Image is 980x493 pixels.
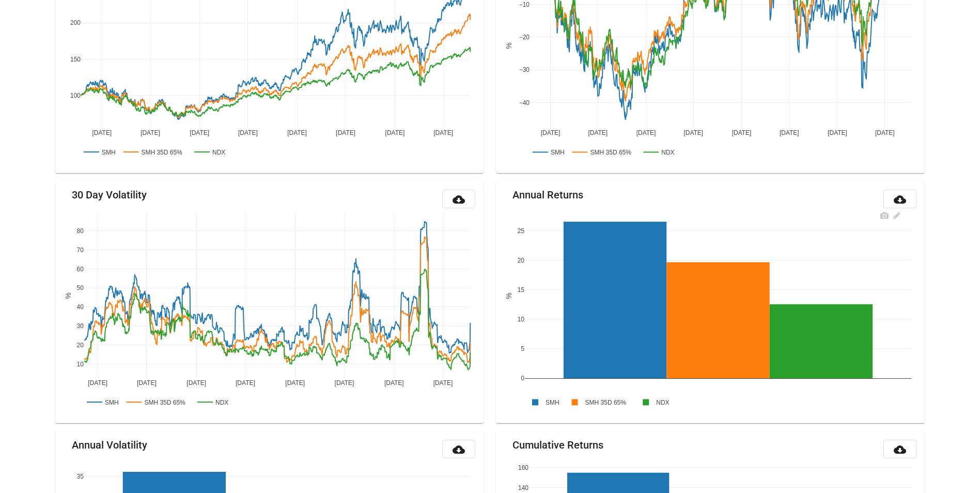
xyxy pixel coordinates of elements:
mat-icon: cloud_download [453,443,465,456]
mat-icon: cloud_download [453,193,465,206]
mat-card-title: 30 Day Volatility [72,190,147,200]
mat-card-title: Cumulative Returns [512,440,603,450]
mat-card-title: Annual Volatility [72,440,147,450]
mat-icon: cloud_download [894,443,906,456]
mat-card-title: Annual Returns [512,190,583,200]
mat-icon: cloud_download [894,193,906,206]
